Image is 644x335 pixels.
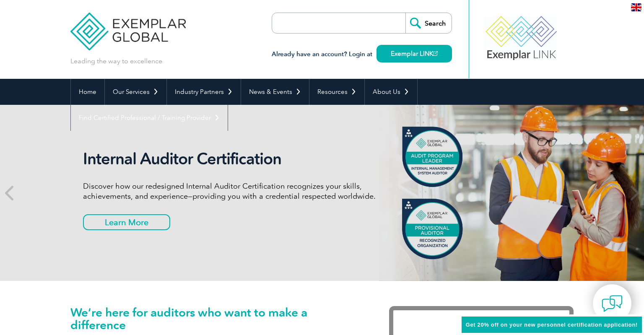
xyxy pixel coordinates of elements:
span: Get 20% off on your new personnel certification application! [466,322,638,328]
a: Resources [309,79,364,105]
a: Find Certified Professional / Training Provider [71,105,228,131]
h2: Internal Auditor Certification [83,149,397,169]
img: en [631,3,641,11]
a: Home [71,79,104,105]
img: open_square.png [433,51,438,56]
input: Search [405,13,452,33]
a: Our Services [105,79,166,105]
a: Learn More [83,214,170,230]
h3: Already have an account? Login at [272,49,452,60]
h1: We’re here for auditors who want to make a difference [70,306,364,331]
a: Exemplar LINK [377,45,452,62]
a: Industry Partners [167,79,241,105]
p: Leading the way to excellence [70,57,162,66]
img: contact-chat.png [602,293,623,314]
a: About Us [365,79,417,105]
a: News & Events [241,79,309,105]
p: Discover how our redesigned Internal Auditor Certification recognizes your skills, achievements, ... [83,181,397,201]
